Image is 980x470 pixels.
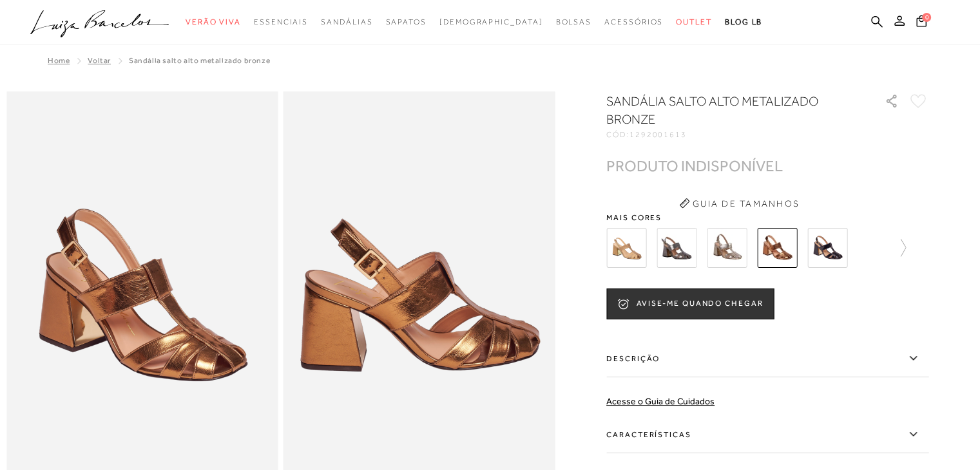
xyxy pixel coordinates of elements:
div: CÓD: [606,131,864,138]
h1: SANDÁLIA SALTO ALTO METALIZADO BRONZE [606,92,848,128]
a: Acesse o Guia de Cuidados [606,396,715,406]
a: Home [48,56,70,65]
img: Sandália salto alto fisher dourado [707,228,747,268]
a: noSubCategoriesText [186,10,241,34]
a: noSubCategoriesText [385,10,426,34]
span: 0 [922,13,931,22]
img: SANDÁLIA SALTO ALTO FISHER CHUMBO [657,228,697,268]
div: PRODUTO INDISPONÍVEL [606,159,783,173]
span: Acessórios [604,17,663,26]
label: Descrição [606,340,928,377]
span: Sandálias [321,17,372,26]
button: Guia de Tamanhos [675,193,803,214]
label: Características [606,416,928,453]
button: AVISE-ME QUANDO CHEGAR [606,288,774,319]
span: Mais cores [606,214,928,221]
span: Sapatos [385,17,426,26]
img: SANDÁLIA SALTO ALTO METALIZADO BRONZE [757,228,797,268]
img: SANDÁLIA SALTO ALTO VERNIZ PRETO [807,228,847,268]
a: noSubCategoriesText [676,10,712,34]
a: noSubCategoriesText [321,10,372,34]
span: BLOG LB [725,17,762,26]
span: Outlet [676,17,712,26]
a: noSubCategoriesText [439,10,543,34]
img: SANDÁLIA SALTO ALTO FISHER AMARULA [606,228,646,268]
span: [DEMOGRAPHIC_DATA] [439,17,543,26]
span: Essenciais [254,17,308,26]
span: Bolsas [555,17,591,26]
span: SANDÁLIA SALTO ALTO METALIZADO BRONZE [129,56,270,65]
span: 1292001613 [629,130,687,139]
a: Voltar [88,56,111,65]
span: Verão Viva [186,17,241,26]
button: 0 [912,14,930,32]
a: noSubCategoriesText [604,10,663,34]
a: noSubCategoriesText [555,10,591,34]
a: noSubCategoriesText [254,10,308,34]
a: BLOG LB [725,10,762,34]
